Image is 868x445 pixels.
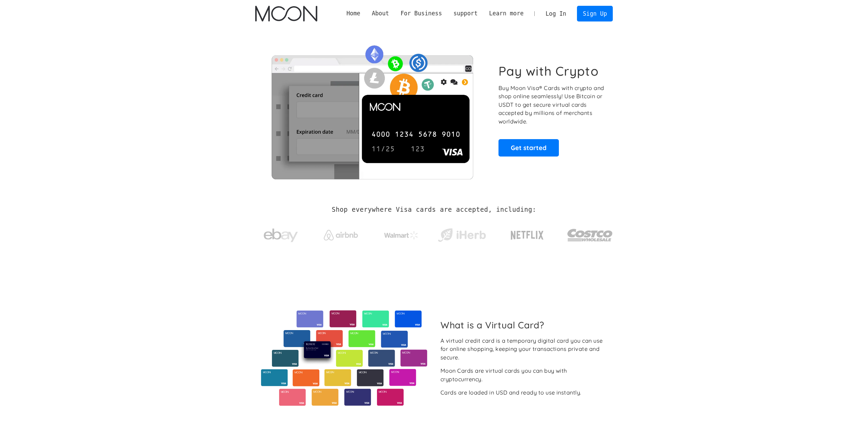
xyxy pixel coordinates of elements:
[436,226,487,244] img: iHerb
[324,230,358,240] img: Airbnb
[316,223,366,244] a: Airbnb
[510,227,544,244] img: Netflix
[401,9,442,18] div: For Business
[255,218,306,250] a: ebay
[395,9,448,18] div: For Business
[255,41,489,179] img: Moon Cards let you spend your crypto anywhere Visa is accepted.
[264,225,298,246] img: ebay
[498,84,605,126] p: Buy Moon Visa® Cards with crypto and shop online seamlessly! Use Bitcoin or USDT to get secure vi...
[497,220,558,247] a: Netflix
[567,216,613,251] a: Costco
[498,63,599,79] h1: Pay with Crypto
[366,9,395,18] div: About
[577,6,612,21] a: Sign Up
[440,337,607,362] div: A virtual credit card is a temporary digital card you can use for online shopping, keeping your t...
[332,206,536,213] h2: Shop everywhere Visa cards are accepted, including:
[483,9,530,18] div: Learn more
[489,9,523,18] div: Learn more
[453,9,478,18] div: support
[440,320,607,330] h2: What is a Virtual Card?
[440,367,607,383] div: Moon Cards are virtual cards you can buy with cryptocurrency.
[341,9,366,18] a: Home
[440,388,581,397] div: Cards are loaded in USD and ready to use instantly.
[372,9,389,18] div: About
[384,231,418,239] img: Walmart
[540,6,572,21] a: Log In
[448,9,483,18] div: support
[498,139,559,156] a: Get started
[260,310,428,406] img: Virtual cards from Moon
[255,6,317,21] img: Moon Logo
[255,6,317,21] a: Home
[436,220,487,248] a: iHerb
[567,222,613,248] img: Costco
[376,224,427,243] a: Walmart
